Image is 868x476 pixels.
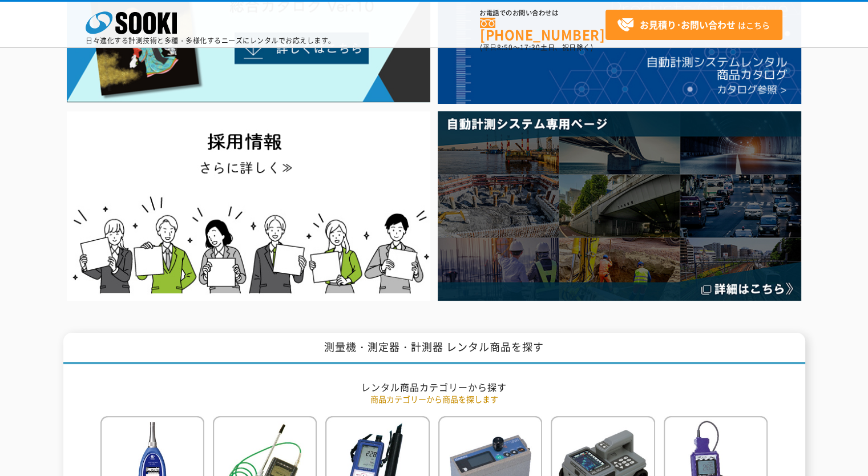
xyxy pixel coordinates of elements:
h1: 測量機・測定器・計測器 レンタル商品を探す [63,333,805,364]
span: お電話でのお問い合わせは [480,10,605,17]
img: SOOKI recruit [67,111,430,300]
img: 自動計測システム専用ページ [438,111,801,300]
span: 17:30 [520,42,540,53]
span: はこちら [617,17,770,34]
a: [PHONE_NUMBER] [480,18,605,41]
span: (平日 ～ 土日、祝日除く) [480,42,593,53]
p: 日々進化する計測技術と多種・多様化するニーズにレンタルでお応えします。 [86,37,336,44]
p: 商品カテゴリーから商品を探します [100,393,768,405]
span: 8:50 [497,42,513,53]
strong: お見積り･お問い合わせ [640,18,736,31]
h2: レンタル商品カテゴリーから探す [100,381,768,393]
a: お見積り･お問い合わせはこちら [605,10,782,40]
